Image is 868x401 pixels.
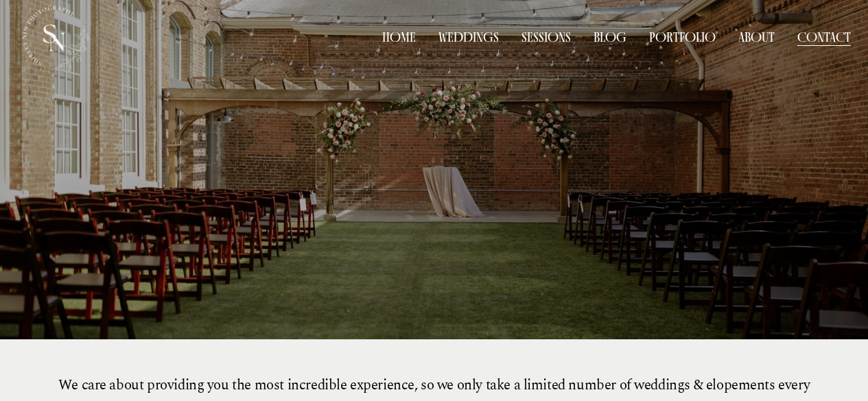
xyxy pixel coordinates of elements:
[594,27,626,47] a: Blog
[738,27,775,47] a: About
[382,27,416,47] a: Home
[438,27,499,47] a: Weddings
[649,29,716,46] span: Portfolio
[797,27,851,47] a: Contact
[521,27,571,47] a: Sessions
[649,27,716,47] a: folder dropdown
